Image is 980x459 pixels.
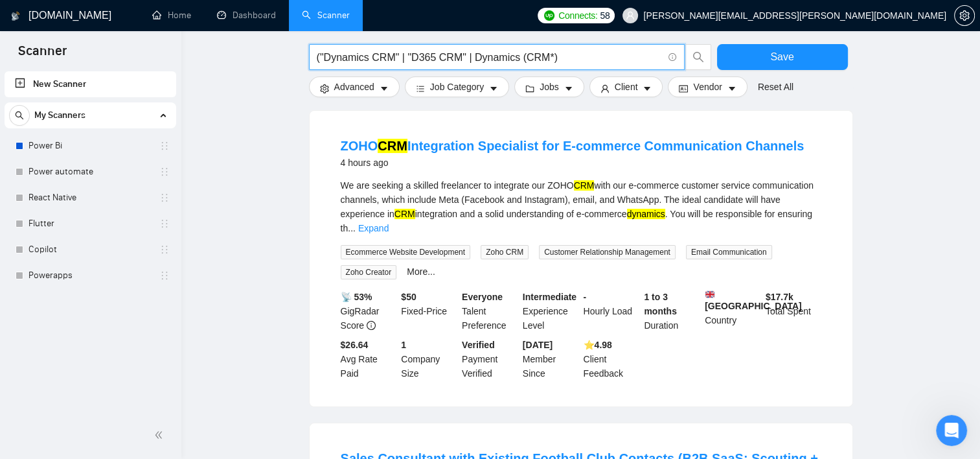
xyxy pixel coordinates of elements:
a: Expand [358,223,389,233]
input: Search Freelance Jobs... [317,49,663,65]
span: bars [416,84,425,93]
span: search [10,111,29,120]
mark: CRM [574,180,595,191]
a: Flutter [28,211,152,237]
img: logo [11,6,20,27]
button: Emoji picker [20,360,30,370]
span: caret-down [380,84,389,93]
span: 58 [600,8,610,23]
span: holder [159,193,170,203]
div: Duration [641,290,702,333]
span: Advanced [334,80,374,94]
img: Profile image for Nazar [55,7,76,28]
div: Payment Verified [459,338,520,381]
div: Close [227,5,251,29]
button: search [685,44,711,70]
div: We are seeking a skilled freelancer to integrate our ZOHO with our e-commerce customer service co... [341,178,821,235]
a: More... [407,266,435,277]
h1: [DOMAIN_NAME] [99,6,184,16]
span: Connects: [558,8,597,23]
span: holder [159,270,170,281]
div: Country [702,290,763,333]
div: Company Size [398,338,459,381]
textarea: Message… [11,333,248,355]
b: 1 [401,340,406,350]
div: Client Feedback [581,338,642,381]
button: Start recording [82,360,93,370]
div: Avg Rate Paid [338,338,399,381]
mark: CRM [378,139,407,153]
span: folder [525,84,534,93]
span: holder [159,218,170,229]
span: Client [615,80,638,94]
button: idcardVendorcaret-down [668,76,747,97]
button: Gif picker [41,360,51,370]
button: Home [203,5,227,30]
a: New Scanner [15,71,166,97]
span: Ecommerce Website Development [341,245,471,259]
b: Intermediate [523,292,576,302]
b: $ 50 [401,292,416,302]
div: Member Since [520,338,581,381]
div: Fixed-Price [398,290,459,333]
b: $ 17.7k [766,292,793,302]
iframe: Intercom live chat [936,415,967,446]
span: Jobs [540,80,559,94]
span: setting [320,84,329,93]
button: Save [717,44,848,70]
span: caret-down [643,84,652,93]
span: user [626,11,635,20]
mark: dynamics [627,209,665,219]
span: holder [159,141,170,151]
button: barsJob Categorycaret-down [405,76,509,97]
a: ZOHOCRMIntegration Specialist for E-commerce Communication Channels [341,139,804,153]
span: Save [770,49,793,65]
span: double-left [154,429,167,441]
button: Upload attachment [62,360,72,370]
span: Email Communication [686,245,772,259]
a: searchScanner [302,10,350,21]
img: 🇬🇧 [705,290,714,299]
span: info-circle [367,321,376,330]
div: Hourly Load [581,290,642,333]
span: Job Category [430,80,484,94]
b: Verified [462,340,495,350]
button: search [9,105,30,126]
b: ⭐️ 4.98 [584,340,612,350]
b: - [584,292,587,302]
span: setting [955,10,974,21]
span: caret-down [564,84,573,93]
div: Experience Level [520,290,581,333]
b: [GEOGRAPHIC_DATA] [705,290,802,311]
button: folderJobscaret-down [514,76,584,97]
mark: CRM [394,209,415,219]
div: GigRadar Score [338,290,399,333]
a: dashboardDashboard [217,10,276,21]
li: New Scanner [5,71,176,97]
li: My Scanners [5,102,176,288]
div: Total Spent [763,290,824,333]
span: idcard [679,84,688,93]
span: Vendor [693,80,722,94]
button: userClientcaret-down [589,76,663,97]
b: $26.64 [341,340,369,350]
span: Zoho CRM [481,245,529,259]
a: React Native [28,185,152,211]
div: Talent Preference [459,290,520,333]
a: Copilot [28,237,152,263]
span: info-circle [668,53,677,62]
b: 📡 53% [341,292,372,302]
b: 1 to 3 months [644,292,677,316]
a: setting [954,10,975,21]
b: [DATE] [523,340,553,350]
button: setting [954,5,975,26]
button: Send a message… [222,355,243,375]
span: My Scanners [34,102,85,128]
span: Zoho Creator [341,265,397,279]
img: upwork-logo.png [544,10,554,21]
span: Customer Relationship Management [539,245,676,259]
span: ... [348,223,356,233]
button: settingAdvancedcaret-down [309,76,400,97]
span: holder [159,167,170,177]
span: user [600,84,610,93]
